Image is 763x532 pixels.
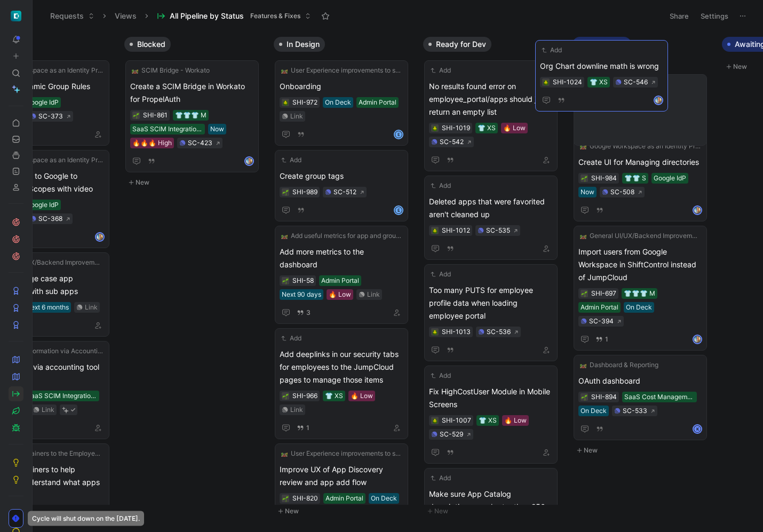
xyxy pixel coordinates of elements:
div: SHI-697 [591,288,616,299]
span: Improve UX of App Discovery review and app add flow [280,463,403,489]
span: Add more metrics to the dashboard [280,245,403,271]
img: 🌱 [581,291,587,297]
button: 🌱 [282,392,289,400]
span: Create a SCIM Bridge in Workato for PropelAuth [130,80,254,106]
button: ShiftControl [9,9,23,23]
div: 🔥 Low [504,415,527,426]
span: Make sure App Catalog descriptions are shorter than 256 chars. [429,488,553,526]
a: 🛤️User Experience improvements to support Google workspace as an IdPOnboardingOn DeckAdmin Portal... [275,60,408,146]
button: Add [429,65,452,76]
img: 🪲 [432,418,438,424]
div: SC-535 [486,225,510,236]
button: Add [280,155,303,165]
div: 🔥 Low [351,391,373,401]
button: 🌱 [581,174,588,182]
img: avatar [245,157,253,165]
div: 👕👕👕 M [624,288,655,299]
span: Onboarding [280,80,403,93]
div: E [395,207,402,214]
div: Next 6 months [26,302,69,313]
span: SCIM Bridge - Workato [141,65,210,76]
div: Next 90 days [282,289,321,300]
div: Now [210,124,224,134]
div: Link [290,404,303,415]
div: SHI-966 [292,391,317,401]
div: SC-529 [440,429,463,440]
span: User Experience improvements to support Google workspace as an IdP [291,448,402,459]
div: On Deck [626,302,652,313]
a: 🛤️Dashboard & ReportingOAuth dashboardSaaS Cost ManagementOn DeckSC-533K [574,355,707,440]
div: SHI-1013 [442,327,471,337]
button: In progress [573,37,631,52]
a: 🛤️Add useful metrics for app and group membership changesAdd more metrics to the dashboardAdmin P... [275,226,408,324]
button: 🌱 [132,112,140,119]
a: 🛤️SCIM Bridge - WorkatoCreate a SCIM Bridge in Workato for PropelAuth👕👕👕 MSaaS SCIM IntegrationsN... [125,60,259,172]
div: Google IdP [26,200,59,210]
button: New [573,444,713,457]
button: 🛤️Add useful metrics for app and group membership changes [280,231,403,241]
div: SaaS SCIM Integrations [132,124,203,134]
span: 1 [306,425,309,431]
div: SC-394 [589,316,614,327]
div: Link [367,289,380,300]
div: SC-542 [440,137,464,147]
img: 🌱 [581,176,587,182]
button: Add [429,269,452,280]
img: 🪲 [432,228,438,234]
span: 3 [306,309,311,316]
img: 🌱 [282,496,289,502]
span: In Design [287,39,320,50]
div: SHI-989 [292,187,317,197]
span: General UI/UX/Backend Improvements [590,231,701,241]
button: 🪲 [431,328,439,336]
img: 🪲 [432,125,438,132]
div: SC-368 [38,213,62,224]
button: 🪲 [431,124,439,132]
button: 3 [295,307,313,319]
span: Add useful metrics for app and group membership changes [291,231,402,241]
div: On Deck [581,406,607,416]
div: On Deck [371,493,397,504]
img: 🌱 [581,394,587,401]
div: Link [85,302,98,313]
img: avatar [694,336,701,343]
img: 🪲 [282,100,289,106]
img: ShiftControl [11,11,21,21]
img: 🛤️ [281,67,288,74]
button: Requests [45,8,99,24]
div: Admin Portal [325,493,363,504]
button: Blocked [124,37,171,52]
img: 🛤️ [281,233,288,239]
div: Now [581,187,594,197]
div: SHI-894 [591,392,617,402]
button: 🪲 [431,417,439,424]
div: Link [42,404,54,415]
button: 1 [593,334,610,345]
button: 🛤️User Experience improvements to support Google workspace as an IdP [280,65,403,76]
span: Create group tags [280,170,403,182]
img: avatar [96,233,104,241]
button: Share [665,9,694,23]
button: 🛤️SCIM Bridge - Workato [130,65,211,76]
button: Add [280,333,303,344]
div: 🌱 [581,393,588,401]
span: Features & Fixes [250,11,300,21]
div: 👕 XS [478,123,496,133]
span: In progress [585,39,626,50]
span: Too many PUTS for employee profile data when loading employee portal [429,284,553,322]
button: Add [429,370,452,381]
div: SC-373 [38,111,63,122]
div: 👕 XS [325,391,343,401]
button: 🌱 [282,188,289,196]
button: 🌱 [282,277,289,284]
img: avatar [694,207,701,214]
div: 🔥 Low [503,123,526,133]
div: SHI-58 [292,275,314,286]
div: K [694,425,701,433]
